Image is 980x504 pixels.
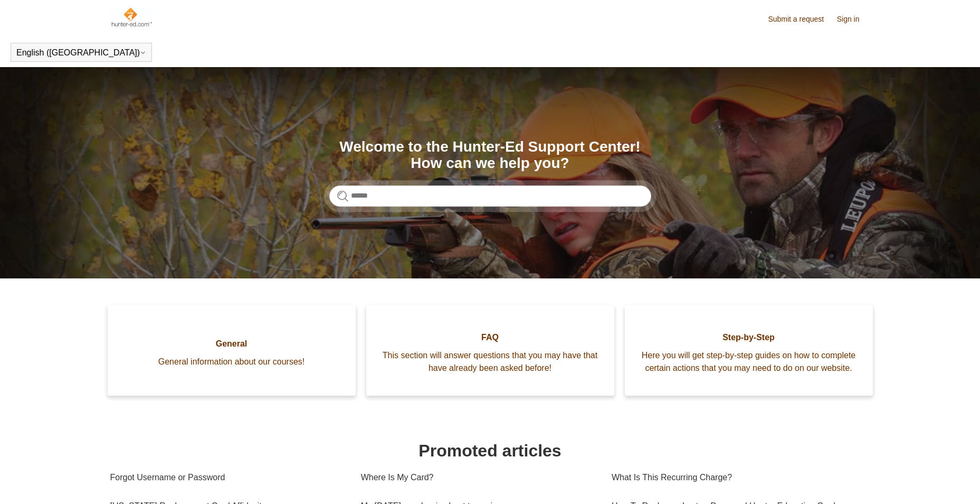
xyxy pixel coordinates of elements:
[108,305,356,396] a: General General information about our courses!
[329,185,651,207] input: Search
[123,338,340,350] span: General
[110,438,870,463] h1: Promoted articles
[382,349,598,375] span: This section will answer questions that you may have that have already been asked before!
[16,48,146,58] button: English ([GEOGRAPHIC_DATA])
[768,14,834,25] a: Submit a request
[641,349,857,375] span: Here you will get step-by-step guides on how to complete certain actions that you may need to do ...
[110,463,345,492] a: Forgot Username or Password
[612,463,862,492] a: What Is This Recurring Charge?
[329,139,651,172] h1: Welcome to the Hunter-Ed Support Center! How can we help you?
[382,331,598,344] span: FAQ
[641,331,857,344] span: Step-by-Step
[110,6,153,27] img: Hunter-Ed Help Center home page
[361,463,596,492] a: Where Is My Card?
[366,305,614,396] a: FAQ This section will answer questions that you may have that have already been asked before!
[837,14,870,25] a: Sign in
[625,305,873,396] a: Step-by-Step Here you will get step-by-step guides on how to complete certain actions that you ma...
[912,469,973,496] div: Chat Support
[123,356,340,368] span: General information about our courses!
